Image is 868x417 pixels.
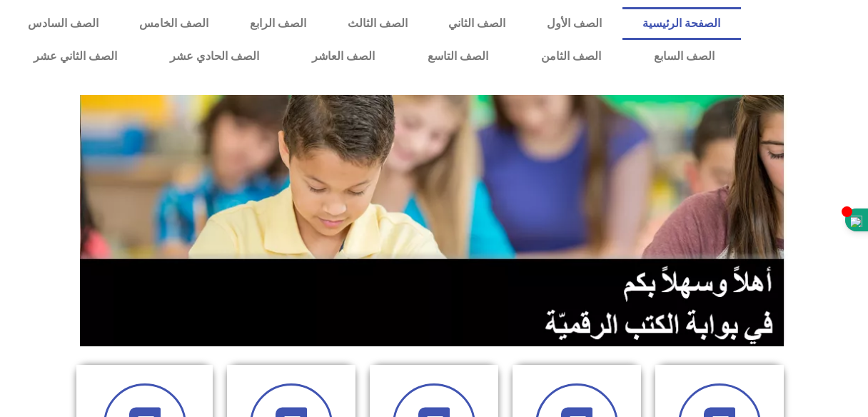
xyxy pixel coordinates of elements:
a: الصف الثاني عشر [7,40,143,73]
a: الصف الرابع [229,7,327,40]
a: الصف الحادي عشر [143,40,286,73]
a: الصف الثالث [327,7,428,40]
a: الصفحة الرئيسية [622,7,742,40]
a: الصف الثامن [515,40,627,73]
a: الصف الأول [526,7,622,40]
a: الصف السادس [7,7,119,40]
a: الصف العاشر [286,40,401,73]
a: الصف الثاني [428,7,526,40]
a: الصف الخامس [119,7,230,40]
a: الصف السابع [627,40,741,73]
a: الصف التاسع [401,40,515,73]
